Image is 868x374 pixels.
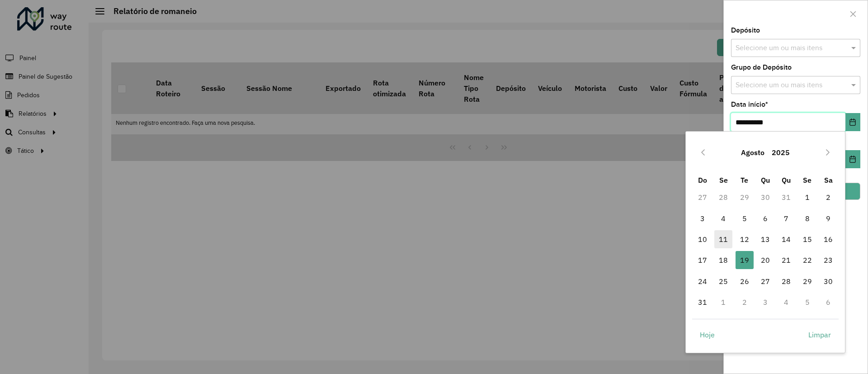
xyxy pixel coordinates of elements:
[819,272,837,290] span: 30
[736,230,754,248] span: 12
[755,208,776,229] td: 6
[734,292,755,312] td: 2
[776,229,797,250] td: 14
[776,271,797,292] td: 28
[777,272,795,290] span: 28
[734,229,755,250] td: 12
[755,187,776,208] td: 30
[714,272,732,290] span: 25
[693,251,712,269] span: 17
[734,187,755,208] td: 29
[819,209,837,227] span: 9
[797,229,818,250] td: 15
[731,25,760,36] label: Depósito
[692,229,713,250] td: 10
[818,292,839,312] td: 6
[756,230,774,248] span: 13
[714,230,732,248] span: 11
[797,187,818,208] td: 1
[755,229,776,250] td: 13
[798,272,816,290] span: 29
[768,142,793,163] button: Choose Year
[777,230,795,248] span: 14
[692,271,713,292] td: 24
[741,175,748,185] span: Te
[797,250,818,270] td: 22
[776,208,797,229] td: 7
[693,230,712,248] span: 10
[776,187,797,208] td: 31
[845,113,860,131] button: Choose Date
[713,229,734,250] td: 11
[719,175,728,185] span: Se
[731,62,792,73] label: Grupo de Depósito
[692,250,713,270] td: 17
[797,292,818,312] td: 5
[693,293,712,311] span: 31
[692,326,722,344] button: Hoje
[803,175,811,185] span: Se
[713,250,734,270] td: 18
[845,150,860,168] button: Choose Date
[692,208,713,229] td: 3
[756,251,774,269] span: 20
[736,251,754,269] span: 19
[736,209,754,227] span: 5
[755,250,776,270] td: 20
[692,187,713,208] td: 27
[776,292,797,312] td: 4
[734,208,755,229] td: 5
[698,175,707,185] span: Do
[819,251,837,269] span: 23
[714,209,732,227] span: 4
[756,209,774,227] span: 6
[713,187,734,208] td: 28
[798,209,816,227] span: 8
[755,292,776,312] td: 3
[693,272,712,290] span: 24
[692,292,713,312] td: 31
[685,131,845,353] div: Choose Date
[777,209,795,227] span: 7
[824,175,833,185] span: Sa
[818,271,839,292] td: 30
[700,329,715,340] span: Hoje
[713,292,734,312] td: 1
[737,142,768,163] button: Choose Month
[696,145,710,160] button: Previous Month
[808,329,831,340] span: Limpar
[797,208,818,229] td: 8
[798,251,816,269] span: 22
[818,229,839,250] td: 16
[821,145,835,160] button: Next Month
[734,250,755,270] td: 19
[819,230,837,248] span: 16
[755,271,776,292] td: 27
[801,326,839,344] button: Limpar
[818,208,839,229] td: 9
[714,251,732,269] span: 18
[734,271,755,292] td: 26
[797,271,818,292] td: 29
[713,208,734,229] td: 4
[782,175,791,185] span: Qu
[731,99,768,110] label: Data início
[736,272,754,290] span: 26
[761,175,770,185] span: Qu
[798,188,816,206] span: 1
[818,250,839,270] td: 23
[798,230,816,248] span: 15
[777,251,795,269] span: 21
[776,250,797,270] td: 21
[819,188,837,206] span: 2
[693,209,712,227] span: 3
[756,272,774,290] span: 27
[818,187,839,208] td: 2
[713,271,734,292] td: 25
